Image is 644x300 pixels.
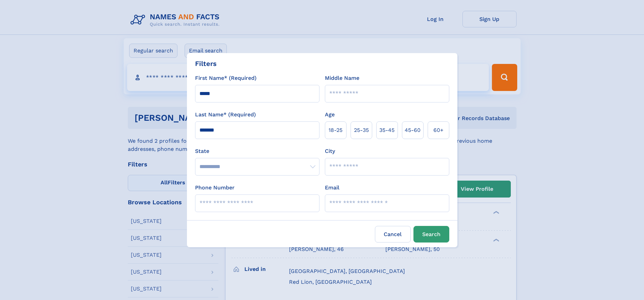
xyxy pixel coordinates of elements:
[413,226,449,243] button: Search
[433,126,444,134] span: 60+
[325,184,339,192] label: Email
[195,59,217,69] div: Filters
[379,126,395,134] span: 35‑45
[325,147,335,155] label: City
[375,226,411,243] label: Cancel
[325,111,335,119] label: Age
[405,126,421,134] span: 45‑60
[195,111,256,119] label: Last Name* (Required)
[354,126,369,134] span: 25‑35
[329,126,342,134] span: 18‑25
[195,74,257,82] label: First Name* (Required)
[195,147,319,155] label: State
[195,184,235,192] label: Phone Number
[325,74,359,82] label: Middle Name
